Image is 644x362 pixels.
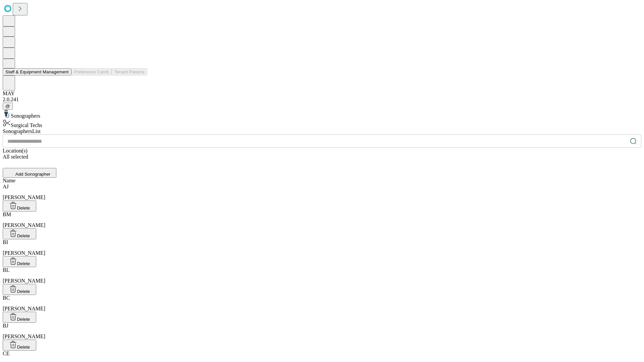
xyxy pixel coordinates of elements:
[3,295,641,312] div: [PERSON_NAME]
[3,168,56,178] button: Add Sonographer
[3,312,36,323] button: Delete
[17,205,30,210] span: Delete
[3,103,13,110] button: @
[17,345,30,350] span: Delete
[3,212,11,217] span: BM
[3,228,36,239] button: Delete
[3,323,8,328] span: BJ
[112,68,147,75] button: Tenant Params
[3,184,9,189] span: AJ
[3,97,641,103] div: 2.0.241
[3,256,36,267] button: Delete
[3,212,641,228] div: [PERSON_NAME]
[17,233,30,238] span: Delete
[15,172,50,177] span: Add Sonographer
[3,323,641,340] div: [PERSON_NAME]
[3,239,8,245] span: BI
[3,148,28,154] span: Location(s)
[3,184,641,200] div: [PERSON_NAME]
[3,178,641,184] div: Name
[17,317,30,322] span: Delete
[3,351,9,356] span: CE
[3,110,641,119] div: Sonographers
[3,154,641,160] div: All selected
[17,289,30,294] span: Delete
[3,295,10,301] span: BC
[3,239,641,256] div: [PERSON_NAME]
[71,68,112,75] button: Preference Cards
[3,119,641,128] div: Surgical Techs
[3,128,641,134] div: Sonographers List
[3,68,71,75] button: Staff & Equipment Management
[17,261,30,266] span: Delete
[5,104,10,109] span: @
[3,340,36,351] button: Delete
[3,90,641,97] div: MAY
[3,267,641,284] div: [PERSON_NAME]
[3,284,36,295] button: Delete
[3,267,9,273] span: BL
[3,200,36,212] button: Delete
